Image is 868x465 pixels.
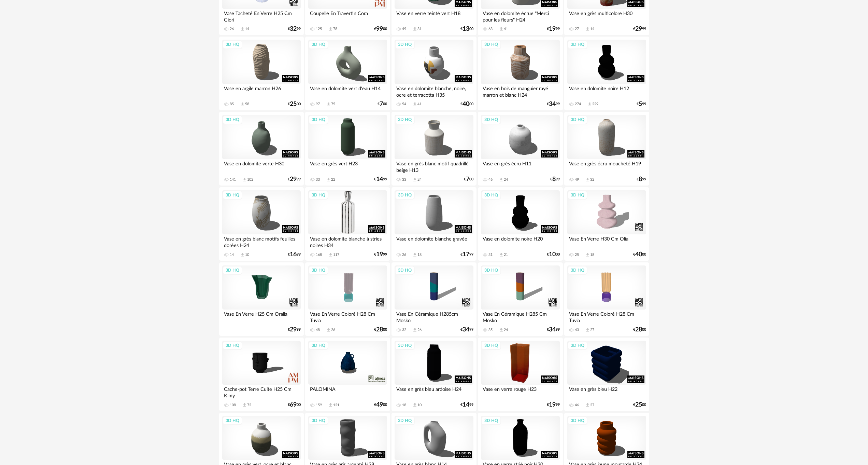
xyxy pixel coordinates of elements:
[547,27,560,31] div: € 99
[331,328,335,332] div: 26
[222,234,301,248] div: Vase en grès blanc motifs feuilles dorées H24
[402,403,406,408] div: 18
[305,262,390,336] a: 3D HQ Vase En Verre Coloré H28 Cm Tuvia 48 Download icon 26 €2800
[290,252,297,257] span: 16
[547,327,560,332] div: € 99
[328,252,333,257] span: Download icon
[376,402,383,407] span: 49
[412,177,417,182] span: Download icon
[305,187,390,261] a: 3D HQ Vase en dolomite blanche à stries noires H34 168 Download icon 117 €1999
[564,262,649,336] a: 3D HQ Vase En Verre Coloré H28 Cm Tuvia 43 Download icon 27 €2800
[395,40,415,49] div: 3D HQ
[417,328,422,332] div: 26
[587,102,592,107] span: Download icon
[637,102,646,107] div: € 99
[309,191,328,200] div: 3D HQ
[230,252,234,257] div: 14
[499,177,504,182] span: Download icon
[590,252,594,257] div: 18
[223,416,242,425] div: 3D HQ
[376,177,383,182] span: 14
[316,27,322,31] div: 125
[333,252,339,257] div: 117
[481,416,501,425] div: 3D HQ
[460,327,473,332] div: € 99
[637,177,646,182] div: € 99
[316,328,320,332] div: 48
[288,102,301,107] div: € 00
[639,177,642,182] span: 8
[478,338,563,411] a: 3D HQ Vase en verre rouge H23 €1999
[219,262,304,336] a: 3D HQ Vase En Verre H25 Cm Oralia €2999
[240,27,245,32] span: Download icon
[478,37,563,110] a: 3D HQ Vase en bois de manguier rayé marron et blanc H24 €3499
[504,252,508,257] div: 21
[575,177,579,182] div: 49
[547,102,560,107] div: € 99
[460,252,473,257] div: € 99
[222,159,301,173] div: Vase en dolomite verte H30
[392,187,476,261] a: 3D HQ Vase en dolomite blanche gravée 26 Download icon 18 €1799
[585,252,590,257] span: Download icon
[564,187,649,261] a: 3D HQ Vase En Verre H30 Cm Olia 25 Download icon 18 €4000
[290,27,297,31] span: 32
[575,252,579,257] div: 25
[378,102,387,107] div: € 00
[412,102,417,107] span: Download icon
[504,328,508,332] div: 24
[288,27,301,31] div: € 99
[305,37,390,110] a: 3D HQ Vase en dolomite vert d'eau H14 97 Download icon 75 €700
[309,40,328,49] div: 3D HQ
[223,191,242,200] div: 3D HQ
[568,40,587,49] div: 3D HQ
[376,327,383,332] span: 28
[395,191,415,200] div: 3D HQ
[402,102,406,107] div: 54
[412,27,417,32] span: Download icon
[504,177,508,182] div: 24
[417,403,422,408] div: 10
[288,327,301,332] div: € 99
[481,385,559,398] div: Vase en verre rouge H23
[412,402,417,408] span: Download icon
[549,402,556,407] span: 19
[549,327,556,332] span: 34
[567,9,646,23] div: Vase en grès multicolore H30
[326,177,331,182] span: Download icon
[223,40,242,49] div: 3D HQ
[417,177,422,182] div: 24
[309,266,328,275] div: 3D HQ
[567,84,646,98] div: Vase en dolomite noire H12
[242,177,247,182] span: Download icon
[549,27,556,31] span: 19
[326,102,331,107] span: Download icon
[374,327,387,332] div: € 00
[481,159,559,173] div: Vase en grès écru H11
[478,187,563,261] a: 3D HQ Vase en dolomite noire H20 31 Download icon 21 €1000
[499,252,504,257] span: Download icon
[376,27,383,31] span: 99
[316,252,322,257] div: 168
[308,84,387,98] div: Vase en dolomite vert d'eau H14
[219,112,304,186] a: 3D HQ Vase en dolomite verte H30 141 Download icon 102 €2999
[592,102,598,107] div: 229
[481,266,501,275] div: 3D HQ
[395,310,473,323] div: Vase En Céramique H285cm Mosko
[222,310,301,323] div: Vase En Verre H25 Cm Oralia
[464,177,473,182] div: € 00
[639,102,642,107] span: 5
[247,403,251,408] div: 72
[547,252,560,257] div: € 00
[481,40,501,49] div: 3D HQ
[504,27,508,31] div: 41
[395,266,415,275] div: 3D HQ
[633,402,646,407] div: € 00
[481,84,559,98] div: Vase en bois de manguier rayé marron et blanc H24
[374,177,387,182] div: € 99
[395,341,415,350] div: 3D HQ
[374,27,387,31] div: € 00
[488,328,493,332] div: 35
[395,115,415,124] div: 3D HQ
[242,402,247,408] span: Download icon
[392,338,476,411] a: 3D HQ Vase en grès bleu ardoise H24 18 Download icon 10 €1499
